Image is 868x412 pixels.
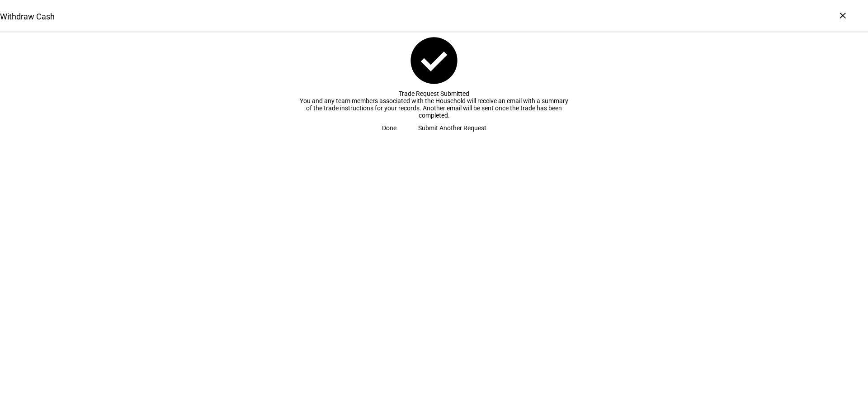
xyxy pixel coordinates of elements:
[418,119,486,137] span: Submit Another Request
[298,90,570,97] div: Trade Request Submitted
[407,119,497,137] button: Submit Another Request
[406,33,462,89] mat-icon: check_circle
[382,119,396,137] span: Done
[298,97,570,119] div: You and any team members associated with the Household will receive an email with a summary of th...
[835,8,850,23] div: ×
[371,119,407,137] button: Done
